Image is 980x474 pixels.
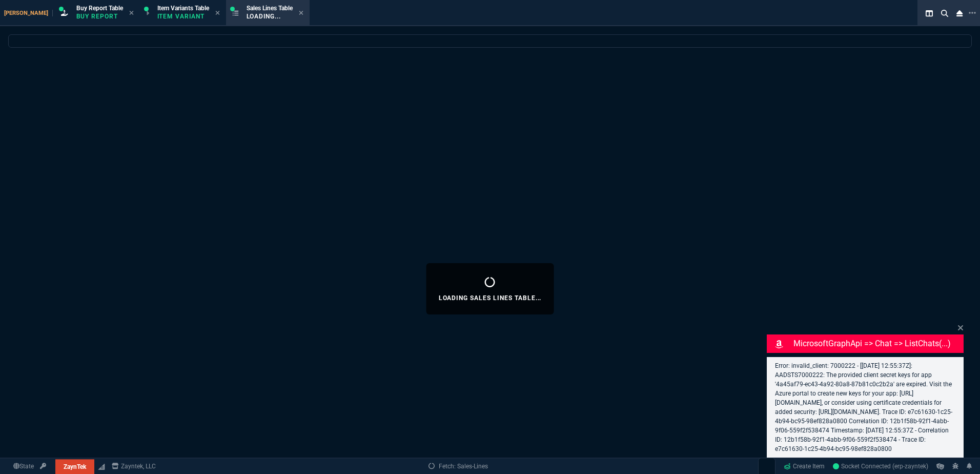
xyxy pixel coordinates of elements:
[428,462,488,471] a: Fetch: Sales-Lines
[215,9,220,17] nx-icon: Close Tab
[157,12,209,21] p: Item Variant
[833,463,928,470] span: Socket Connected (erp-zayntek)
[833,462,928,471] a: mgUqjB0qjlEP3M79AABk
[247,12,293,21] p: Loading...
[299,9,303,17] nx-icon: Close Tab
[247,5,293,12] span: Sales Lines Table
[10,462,37,471] a: Global State
[780,459,829,474] a: Create Item
[937,7,952,19] nx-icon: Search
[76,5,123,12] span: Buy Report Table
[775,361,955,453] p: Error: invalid_client: 7000222 - [[DATE] 12:55:37Z]: AADSTS7000222: The provided client secret ke...
[4,10,53,16] span: [PERSON_NAME]
[439,294,542,302] p: Loading Sales Lines Table...
[952,7,967,19] nx-icon: Close Workbench
[37,462,49,471] a: API TOKEN
[76,12,123,21] p: Buy Report
[129,9,134,17] nx-icon: Close Tab
[793,338,962,350] p: MicrosoftGraphApi => chat => listChats(...)
[922,7,937,19] nx-icon: Split Panels
[157,5,209,12] span: Item Variants Table
[969,8,976,18] nx-icon: Open New Tab
[109,462,159,471] a: msbcCompanyName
